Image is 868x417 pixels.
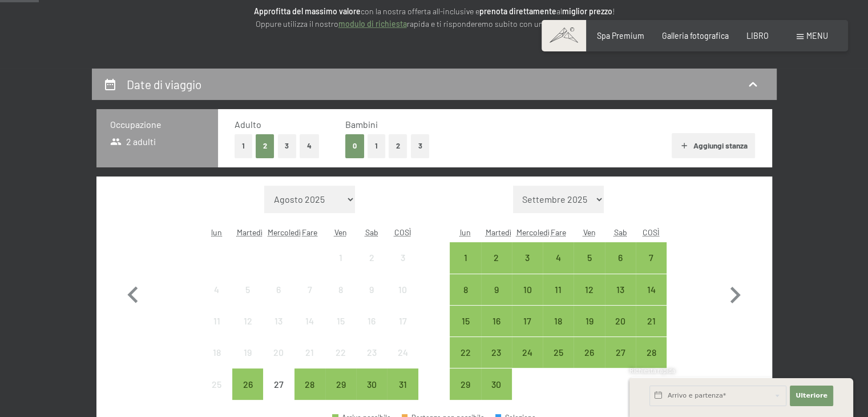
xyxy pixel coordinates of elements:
[543,337,574,368] div: Anreise möglich
[235,119,261,130] font: Adulto
[389,134,407,158] button: 2
[356,337,387,368] div: Sabato 23 agosto 2025
[543,242,574,273] div: Giovedì 4 settembre 2025
[662,31,729,41] font: Galleria fotografica
[636,242,667,273] div: Dom Set 07 2025
[613,227,627,237] font: Sab
[481,337,512,368] div: Martedì 23 settembre 2025
[450,274,481,305] div: Anreise möglich
[605,337,636,368] div: Anreise möglich
[201,368,232,399] div: Lunedì 25 agosto 2025
[339,252,342,263] font: 1
[481,274,512,305] div: Anreise möglich
[387,337,418,368] div: Arrivo non possibile
[790,386,833,406] button: Ulteriore
[361,6,479,16] font: con la nostra offerta all-inclusive e
[387,306,418,336] div: Arrivo non possibile
[522,347,532,358] font: 24
[300,134,319,158] button: 4
[127,77,201,91] font: Date di viaggio
[512,242,543,273] div: Mercoledì 3 settembre 2025
[613,227,627,237] abbr: Sabato
[201,306,232,336] div: Arrivo non possibile
[308,284,312,295] font: 7
[555,284,562,295] font: 11
[375,141,378,150] font: 1
[543,306,574,336] div: Giovedì 18 settembre 2025
[481,242,512,273] div: Martedì 2 settembre 2025
[450,242,481,273] div: lunedì 1 settembre 2025
[325,368,356,399] div: Anreise möglich
[461,315,469,326] font: 15
[212,379,221,390] font: 25
[605,337,636,368] div: Sabato 27 settembre 2025
[450,274,481,305] div: lunedì 8 settembre 2025
[460,227,471,237] font: lun
[201,306,232,336] div: Lunedì 11 agosto 2025
[237,227,263,237] abbr: Martedì
[232,337,263,368] div: Martedì 19 agosto 2025
[618,252,623,263] font: 6
[278,134,297,158] button: 3
[356,242,387,273] div: Sabato 02 agosto 2025
[369,252,374,263] font: 2
[116,186,150,400] button: Mese precedente
[450,337,481,368] div: Anreise möglich
[235,134,252,158] button: 1
[263,337,294,368] div: Arrivo non possibile
[649,252,653,263] font: 7
[232,368,263,399] div: Anreise möglich
[481,306,512,336] div: Martedì 16 settembre 2025
[334,227,347,237] font: Ven
[463,284,467,295] font: 8
[574,242,604,273] div: Anreise möglich
[263,141,267,150] font: 2
[693,141,748,150] font: Aggiungi stanza
[325,368,356,399] div: Ven 29 ago 2025
[450,306,481,336] div: Anreise möglich
[242,141,245,150] font: 1
[232,306,263,336] div: Martedì 12 agosto 2025
[368,315,376,326] font: 16
[647,347,656,358] font: 28
[387,242,418,273] div: Arrivo non possibile
[746,31,769,41] a: LIBRO
[201,368,232,399] div: Arrivo non possibile
[636,242,667,273] div: Anreise möglich
[294,337,325,368] div: Arrivo non possibile
[584,347,594,358] font: 26
[450,368,481,399] div: Anreise möglich
[450,368,481,399] div: Lunedì 29 settembre 2025
[460,227,471,237] abbr: Lunedi
[274,315,282,326] font: 13
[481,274,512,305] div: Martedì 9 settembre 2025
[450,337,481,368] div: Lunedì 22 settembre 2025
[213,347,221,358] font: 18
[554,315,562,326] font: 18
[512,306,543,336] div: Anreise möglich
[672,133,755,158] button: Aggiungi stanza
[597,31,644,41] font: Spa Premium
[512,306,543,336] div: Mercoledì 17 settembre 2025
[325,274,356,305] div: Ven 08 ago 2025
[486,227,511,237] abbr: Martedì
[254,6,361,16] font: Approfitta del massimo valore
[367,347,377,358] font: 23
[263,337,294,368] div: Mercoledì 20 agosto 2025
[643,227,660,237] abbr: Domenica
[543,274,574,305] div: Anreise möglich
[368,134,385,158] button: 1
[411,134,430,158] button: 3
[305,379,314,390] font: 28
[647,315,656,326] font: 21
[605,242,636,273] div: Sabato 6 settembre 2025
[268,227,301,237] font: Mercoledì
[256,134,274,158] button: 2
[481,368,512,399] div: Anreise möglich
[356,337,387,368] div: Arrivo non possibile
[636,337,667,368] div: Anreise möglich
[583,227,596,237] abbr: Venerdì
[574,337,604,368] div: Anreise möglich
[276,284,281,295] font: 6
